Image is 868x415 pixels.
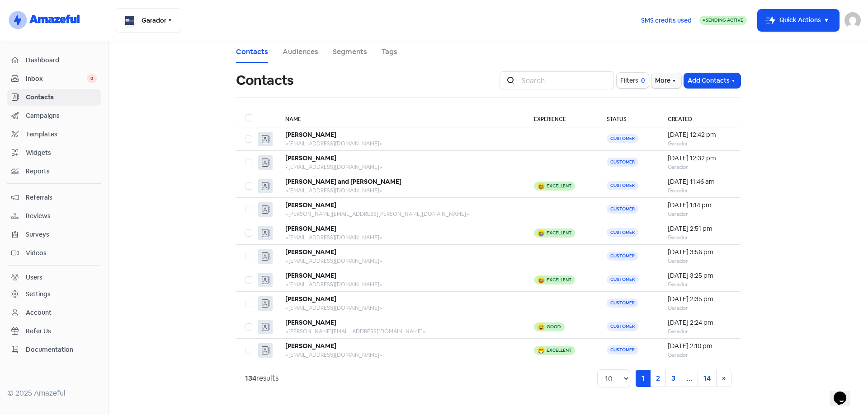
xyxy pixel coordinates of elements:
span: 0 [87,74,97,83]
span: Customer [607,158,638,167]
div: [DATE] 2:35 pm [668,294,731,304]
a: Referrals [7,189,101,206]
iframe: chat widget [830,379,859,406]
th: Status [598,109,659,127]
div: Garador [668,351,731,359]
span: Campaigns [26,111,97,121]
div: Garador [668,327,731,336]
div: [DATE] 12:42 pm [668,130,731,140]
div: Excellent [547,231,571,235]
div: <[EMAIL_ADDRESS][DOMAIN_NAME]> [285,233,516,242]
a: ... [681,370,698,387]
button: More [651,73,681,88]
a: Next [716,370,731,387]
b: [PERSON_NAME] [285,154,336,162]
a: Contacts [236,47,268,57]
div: [DATE] 3:25 pm [668,271,731,280]
button: Filters0 [617,73,649,88]
strong: 134 [245,373,256,383]
b: [PERSON_NAME] [285,248,336,256]
b: [PERSON_NAME] [285,295,336,303]
a: Reviews [7,208,101,224]
span: Customer [607,298,638,308]
img: User [844,12,861,28]
span: Dashboard [26,56,97,65]
div: Settings [26,289,51,299]
a: Audiences [283,47,318,57]
b: [PERSON_NAME] [285,318,336,326]
b: [PERSON_NAME] and [PERSON_NAME] [285,177,401,186]
span: Documentation [26,345,97,354]
th: Created [659,109,741,127]
div: Garador [668,304,731,312]
b: [PERSON_NAME] [285,271,336,280]
div: [DATE] 2:10 pm [668,341,731,351]
a: Surveys [7,226,101,243]
div: [DATE] 3:56 pm [668,247,731,257]
div: <[PERSON_NAME][EMAIL_ADDRESS][PERSON_NAME][DOMAIN_NAME]> [285,210,516,218]
div: [DATE] 2:51 pm [668,224,731,233]
span: Templates [26,130,97,139]
div: <[EMAIL_ADDRESS][DOMAIN_NAME]> [285,187,516,195]
b: [PERSON_NAME] [285,224,336,233]
div: Garador [668,280,731,289]
span: Videos [26,248,97,258]
a: Account [7,304,101,321]
button: Quick Actions [758,9,839,31]
span: SMS credits used [641,16,692,25]
span: » [722,373,726,383]
div: Excellent [547,278,571,282]
span: Customer [607,228,638,237]
div: Garador [668,257,731,265]
h1: Contacts [236,66,293,95]
div: <[EMAIL_ADDRESS][DOMAIN_NAME]> [285,351,516,359]
button: Add Contacts [684,73,741,88]
span: Reports [26,167,97,176]
span: Sending Active [706,17,743,23]
span: Customer [607,134,638,143]
b: [PERSON_NAME] [285,201,336,209]
div: Excellent [547,184,571,188]
a: Dashboard [7,52,101,69]
a: Contacts [7,89,101,106]
span: Customer [607,322,638,331]
a: SMS credits used [633,15,699,24]
div: © 2025 Amazeful [7,388,101,399]
a: Documentation [7,341,101,358]
div: <[EMAIL_ADDRESS][DOMAIN_NAME]> [285,304,516,312]
a: Campaigns [7,107,101,124]
div: <[EMAIL_ADDRESS][DOMAIN_NAME]> [285,257,516,265]
div: [DATE] 12:32 pm [668,154,731,163]
a: Videos [7,245,101,261]
span: Customer [607,345,638,354]
span: Reviews [26,211,97,221]
div: results [245,373,278,384]
span: Customer [607,181,638,190]
div: <[EMAIL_ADDRESS][DOMAIN_NAME]> [285,163,516,171]
span: Referrals [26,193,97,202]
div: <[EMAIL_ADDRESS][DOMAIN_NAME]> [285,280,516,289]
div: [DATE] 2:24 pm [668,318,731,327]
a: Reports [7,163,101,180]
button: Garador [116,8,181,33]
div: <[PERSON_NAME][EMAIL_ADDRESS][DOMAIN_NAME]> [285,327,516,336]
span: Filters [620,76,638,85]
th: Name [276,109,525,127]
a: Segments [333,47,367,57]
span: Customer [607,275,638,284]
span: Refer Us [26,326,97,336]
div: Garador [668,210,731,218]
div: Good [547,325,561,329]
a: Inbox 0 [7,70,101,87]
div: Excellent [547,348,571,353]
b: [PERSON_NAME] [285,131,336,139]
span: Customer [607,252,638,261]
a: Widgets [7,145,101,161]
div: Account [26,308,52,317]
span: 0 [639,76,645,85]
span: Inbox [26,74,87,84]
div: [DATE] 11:46 am [668,177,731,187]
div: Garador [668,140,731,148]
a: Users [7,269,101,286]
a: Refer Us [7,323,101,340]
